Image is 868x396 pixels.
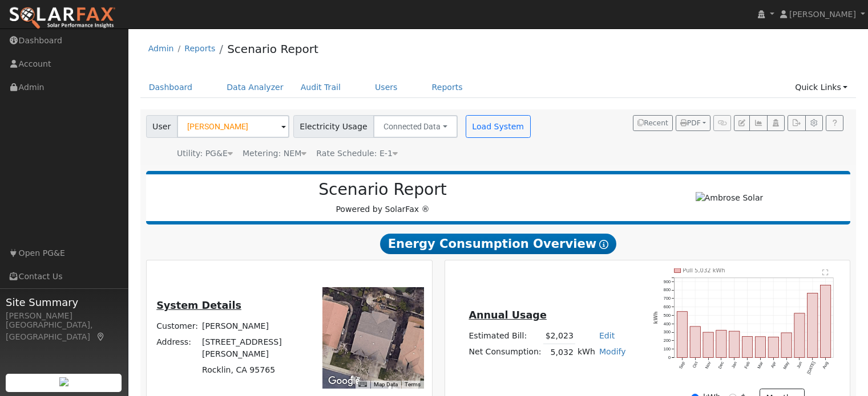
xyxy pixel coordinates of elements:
a: Dashboard [140,77,201,98]
div: Powered by SolarFax ® [152,180,614,215]
i: Show Help [599,240,608,249]
button: Load System [466,115,531,138]
a: Scenario Report [227,42,318,56]
span: [PERSON_NAME] [789,10,856,19]
text: 300 [664,329,671,334]
a: Admin [148,44,174,53]
button: Recent [633,115,673,131]
span: Site Summary [6,295,122,310]
a: Reports [423,77,471,98]
td: $2,023 [543,328,575,344]
button: Multi-Series Graph [749,115,767,131]
div: [GEOGRAPHIC_DATA], [GEOGRAPHIC_DATA] [6,319,122,343]
text:  [822,269,829,276]
rect: onclick="" [768,337,778,357]
rect: onclick="" [716,330,726,358]
td: Net Consumption: [467,344,543,361]
rect: onclick="" [677,312,687,358]
button: Login As [767,115,785,131]
input: Select a User [177,115,289,138]
text: Jun [796,361,803,369]
rect: onclick="" [821,285,831,357]
a: Quick Links [786,77,856,98]
button: Connected Data [373,115,458,138]
text: May [782,361,790,370]
a: Audit Trail [292,77,349,98]
text: Apr [770,361,777,369]
img: SolarFax [9,6,116,30]
text: 600 [664,304,671,309]
rect: onclick="" [808,293,818,357]
span: PDF [680,119,701,127]
text: 500 [664,313,671,318]
rect: onclick="" [729,331,740,357]
text: [DATE] [806,361,817,375]
rect: onclick="" [703,332,713,357]
u: System Details [156,300,241,311]
text: Mar [757,361,765,370]
text: Nov [704,361,712,370]
img: Ambrose Solar [696,192,764,204]
td: [STREET_ADDRESS][PERSON_NAME] [200,334,307,362]
text: 700 [664,296,671,301]
td: Address: [155,334,200,362]
rect: onclick="" [690,326,700,358]
button: Keyboard shortcuts [358,381,366,389]
text: 200 [664,338,671,343]
div: Utility: PG&E [177,148,233,160]
span: Electricity Usage [293,115,374,138]
td: Customer: [155,318,200,334]
button: PDF [676,115,710,131]
rect: onclick="" [794,313,805,358]
rect: onclick="" [781,333,792,357]
text: 100 [664,346,671,352]
span: Alias: E1 [316,149,398,158]
a: Open this area in Google Maps (opens a new window) [325,374,363,389]
td: [PERSON_NAME] [200,318,307,334]
text: Aug [822,361,830,370]
td: Estimated Bill: [467,328,543,344]
text: 0 [668,355,671,360]
a: Map [96,332,106,341]
td: kWh [575,344,597,361]
button: Edit User [734,115,750,131]
a: Terms (opens in new tab) [405,381,421,387]
text: Sep [678,361,686,370]
a: Data Analyzer [218,77,292,98]
td: 5,032 [543,344,575,361]
text: 400 [664,321,671,326]
a: Edit [599,331,615,340]
span: Energy Consumption Overview [380,234,616,254]
text: kWh [653,312,659,324]
a: Reports [184,44,215,53]
rect: onclick="" [742,337,753,358]
text: Feb [744,361,751,369]
rect: onclick="" [756,337,766,358]
img: Google [325,374,363,389]
a: Modify [599,347,626,356]
div: [PERSON_NAME] [6,310,122,322]
text: 800 [664,287,671,292]
a: Help Link [826,115,843,131]
button: Map Data [374,381,398,389]
text: 900 [664,279,671,284]
u: Annual Usage [469,309,546,321]
button: Settings [805,115,823,131]
text: Dec [717,361,725,370]
text: Jan [730,361,738,369]
img: retrieve [59,377,68,386]
td: Rocklin, CA 95765 [200,362,307,378]
button: Export Interval Data [788,115,805,131]
h2: Scenario Report [158,180,608,199]
text: Oct [692,361,699,369]
span: User [146,115,177,138]
text: Pull 5,032 kWh [683,267,725,273]
a: Users [366,77,406,98]
div: Metering: NEM [243,148,306,160]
